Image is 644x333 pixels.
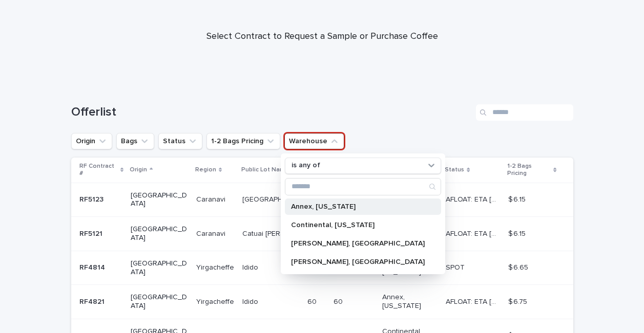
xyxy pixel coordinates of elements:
[508,261,530,272] p: $ 6.65
[285,178,441,195] div: Search
[285,179,441,195] input: Search
[79,296,107,306] p: RF4821
[196,261,236,272] p: Yirgacheffe
[508,193,528,204] p: $ 6.15
[71,285,573,319] tr: RF4821RF4821 [GEOGRAPHIC_DATA]YirgacheffeYirgacheffe IdidoIdido 6060 6060 Annex, [US_STATE] AFLOA...
[291,203,425,210] p: Annex, [US_STATE]
[131,225,188,242] p: [GEOGRAPHIC_DATA]
[284,133,344,149] button: Warehouse
[507,161,551,180] p: 1-2 Bags Pricing
[446,228,502,238] p: AFLOAT: ETA 10-15-2025
[71,133,112,149] button: Origin
[79,261,107,272] p: RF4814
[131,259,188,277] p: [GEOGRAPHIC_DATA]
[130,164,147,175] p: Origin
[71,105,472,120] h1: Offerlist
[446,296,502,306] p: AFLOAT: ETA 09-28-2025
[291,240,425,247] p: [PERSON_NAME], [GEOGRAPHIC_DATA]
[446,261,467,272] p: SPOT
[307,296,319,306] p: 60
[131,293,188,310] p: [GEOGRAPHIC_DATA]
[242,228,301,238] p: Catuai [PERSON_NAME]
[242,296,260,306] p: Idido
[334,296,345,306] p: 60
[71,217,573,251] tr: RF5121RF5121 [GEOGRAPHIC_DATA]CaranaviCaranavi Catuai [PERSON_NAME]Catuai [PERSON_NAME] 8787 6060...
[79,161,118,180] p: RF Contract #
[508,296,529,306] p: $ 6.75
[79,193,106,204] p: RF5123
[116,133,154,149] button: Bags
[242,193,301,204] p: [GEOGRAPHIC_DATA]
[195,164,216,175] p: Region
[117,31,527,42] p: Select Contract to Request a Sample or Purchase Coffee
[508,228,528,238] p: $ 6.15
[131,191,188,209] p: [GEOGRAPHIC_DATA]
[241,164,289,175] p: Public Lot Name
[196,296,236,306] p: Yirgacheffe
[291,258,425,265] p: [PERSON_NAME], [GEOGRAPHIC_DATA]
[291,221,425,229] p: Continental, [US_STATE]
[196,228,227,238] p: Caranavi
[476,104,573,121] input: Search
[446,193,502,204] p: AFLOAT: ETA 10-15-2025
[206,133,280,149] button: 1-2 Bags Pricing
[158,133,202,149] button: Status
[71,251,573,285] tr: RF4814RF4814 [GEOGRAPHIC_DATA]YirgacheffeYirgacheffe IdidoIdido 99 6060 Continental, [US_STATE] S...
[196,193,227,204] p: Caranavi
[71,183,573,217] tr: RF5123RF5123 [GEOGRAPHIC_DATA]CaranaviCaranavi [GEOGRAPHIC_DATA][GEOGRAPHIC_DATA] 88 6060 Contine...
[79,228,105,238] p: RF5121
[292,161,320,170] p: is any of
[445,164,464,175] p: Status
[242,261,260,272] p: Idido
